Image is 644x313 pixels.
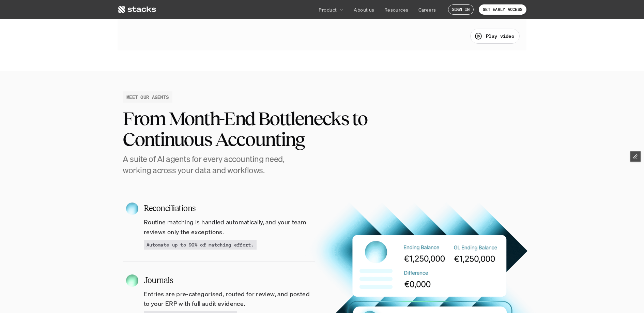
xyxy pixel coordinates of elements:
[479,4,526,15] a: GET EARLY ACCESS
[483,7,522,12] p: GET EARLY ACCESS
[123,153,300,176] h4: A suite of AI agents for every accounting need, working across your data and workflows.
[414,3,440,16] a: Careers
[630,151,641,162] button: Edit Framer Content
[418,6,436,13] p: Careers
[319,6,337,13] p: Product
[350,3,378,16] a: About us
[147,241,254,248] p: Automate up to 90% of matching effort.
[354,6,374,13] p: About us
[144,217,315,237] p: Routine matching is handled automatically, and your team reviews only the exceptions.
[126,93,169,101] h2: MEET OUR AGENTS
[486,32,514,40] p: Play video
[380,3,413,16] a: Resources
[452,7,470,12] p: SIGN IN
[144,202,196,214] span: Reconciliations
[384,6,409,13] p: Resources
[144,274,173,286] span: Journals
[123,108,409,150] h2: From Month-End Bottlenecks to Continuous Accounting
[448,4,474,15] a: SIGN IN
[144,289,315,309] p: Entries are pre-categorised, routed for review, and posted to your ERP with full audit evidence.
